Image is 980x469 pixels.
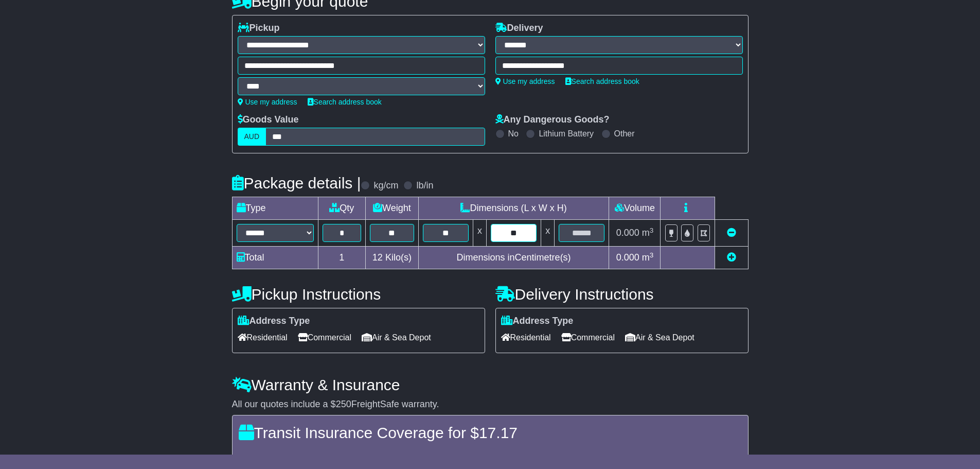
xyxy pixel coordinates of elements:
[625,329,694,345] span: Air & Sea Depot
[318,247,366,269] td: 1
[232,376,749,393] h4: Warranty & Insurance
[614,129,635,138] label: Other
[318,197,366,220] td: Qty
[232,197,318,220] td: Type
[238,316,310,327] label: Address Type
[238,98,297,106] a: Use my address
[232,247,318,269] td: Total
[650,227,654,234] sup: 3
[298,329,351,345] span: Commercial
[373,180,398,192] label: kg/cm
[495,286,749,303] h4: Delivery Instructions
[727,252,736,263] a: Add new item
[727,228,736,238] a: Remove this item
[495,77,555,85] a: Use my address
[495,114,610,126] label: Any Dangerous Goods?
[366,247,419,269] td: Kilo(s)
[616,228,639,238] span: 0.000
[501,329,551,345] span: Residential
[539,129,594,138] label: Lithium Battery
[508,129,519,138] label: No
[609,197,661,220] td: Volume
[565,77,639,85] a: Search address book
[239,424,742,441] h4: Transit Insurance Coverage for $
[238,114,299,126] label: Goods Value
[416,180,433,192] label: lb/in
[473,220,486,247] td: x
[238,128,266,146] label: AUD
[642,252,654,263] span: m
[642,228,654,238] span: m
[501,316,574,327] label: Address Type
[232,399,749,410] div: All our quotes include a $ FreightSafe warranty.
[650,251,654,259] sup: 3
[541,220,555,247] td: x
[561,329,615,345] span: Commercial
[479,424,518,441] span: 17.17
[418,247,609,269] td: Dimensions in Centimetre(s)
[362,329,431,345] span: Air & Sea Depot
[232,175,361,192] h4: Package details |
[336,399,351,409] span: 250
[616,252,639,263] span: 0.000
[238,23,280,34] label: Pickup
[238,329,288,345] span: Residential
[366,197,419,220] td: Weight
[232,286,485,303] h4: Pickup Instructions
[372,252,383,263] span: 12
[495,23,543,34] label: Delivery
[418,197,609,220] td: Dimensions (L x W x H)
[308,98,382,106] a: Search address book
